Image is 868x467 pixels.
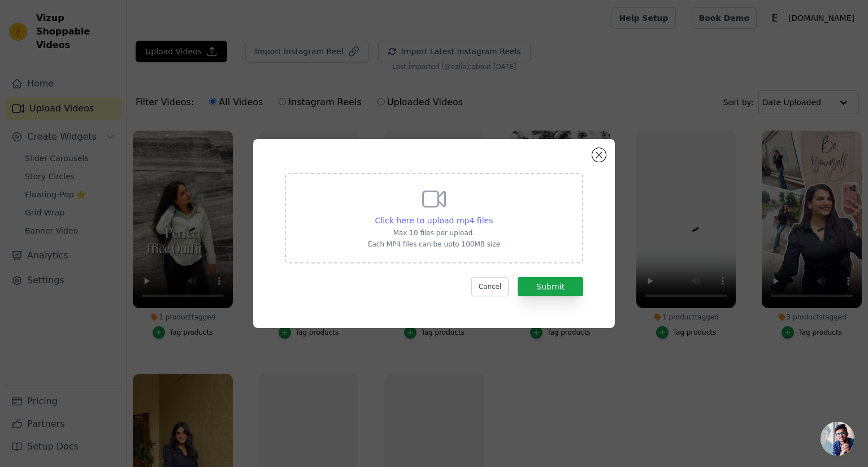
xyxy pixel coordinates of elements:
button: Cancel [471,277,509,296]
button: Close modal [592,148,606,162]
p: Max 10 files per upload. [368,228,500,237]
div: Open chat [821,422,854,456]
button: Submit [518,277,583,296]
span: Click here to upload mp4 files [375,216,493,225]
p: Each MP4 files can be upto 100MB size [368,240,500,249]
